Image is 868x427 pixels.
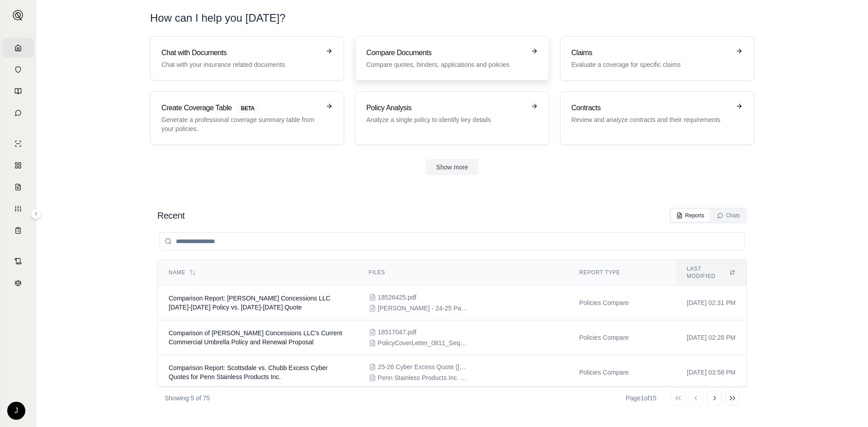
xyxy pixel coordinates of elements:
h3: Create Coverage Table [161,103,320,113]
span: BETA [236,103,260,113]
a: Policy AnalysisAnalyze a single policy to identify key details [355,91,549,145]
th: Report Type [568,260,676,286]
h2: Recent [157,209,184,222]
a: ContractsReview and analyze contracts and their requirements [560,91,754,145]
td: [DATE] 02:28 PM [676,320,746,355]
div: Last modified [687,265,736,280]
h3: Claims [571,47,730,58]
button: Chats [712,209,745,222]
a: Claim Coverage [2,177,34,197]
div: Name [169,269,347,276]
div: Chats [717,212,740,219]
button: Show more [425,159,479,175]
a: Policy Comparisons [2,155,34,175]
h1: How can I help you [DATE]? [150,11,286,25]
th: Files [358,260,569,286]
h3: Contracts [571,103,730,113]
a: Legal Search Engine [2,273,34,293]
span: Comparison of J Mac Concessions LLC's Current Commercial Umbrella Policy and Renewal Proposal [169,329,342,346]
a: Compare DocumentsCompare quotes, binders, applications and policies [355,36,549,80]
div: Reports [676,212,704,219]
span: J Mac - 24-25 Package Policy.pdf [378,304,468,313]
span: 18517047.pdf [378,328,417,337]
a: Chat with DocumentsChat with your insurance related documents [150,36,344,80]
button: Expand sidebar [31,208,42,219]
td: [DATE] 02:31 PM [676,286,746,320]
h3: Policy Analysis [366,103,525,113]
a: Single Policy [2,134,34,154]
a: Custom Report [2,199,34,219]
div: J [7,402,25,420]
span: Comparison Report: J Mac Concessions LLC 2024-2025 Policy vs. 2025-2026 Quote [169,295,330,311]
p: Showing 5 of 75 [165,394,210,403]
h3: Chat with Documents [161,47,320,58]
a: Documents Vault [2,60,34,80]
p: Chat with your insurance related documents [161,60,320,69]
a: Prompt Library [2,81,34,101]
span: 25-26 Cyber Excess Quote (Scottsdale).pdf [378,362,468,371]
a: Contract Analysis [2,251,34,271]
td: [DATE] 03:58 PM [676,355,746,390]
p: Review and analyze contracts and their requirements [571,115,730,124]
img: Expand sidebar [13,10,24,21]
h3: Compare Documents [366,47,525,58]
a: Create Coverage TableBETAGenerate a professional coverage summary table from your policies. [150,91,344,145]
span: PolicyCoverLetter_0811_Seq7_mer_020813.pdf [378,338,468,347]
a: ClaimsEvaluate a coverage for specific claims [560,36,754,80]
p: Analyze a single policy to identify key details [366,115,525,124]
div: Page 1 of 15 [626,394,656,403]
p: Compare quotes, binders, applications and policies [366,60,525,69]
p: Generate a professional coverage summary table from your policies. [161,115,320,133]
a: Home [2,38,34,58]
p: Evaluate a coverage for specific claims [571,60,730,69]
td: Policies Compare [568,355,676,390]
td: Policies Compare [568,320,676,355]
td: Policies Compare [568,286,676,320]
span: Comparison Report: Scottsdale vs. Chubb Excess Cyber Quotes for Penn Stainless Products Inc. [169,364,328,380]
button: Expand sidebar [9,6,27,24]
a: Coverage Table [2,221,34,240]
a: Chat [2,103,34,123]
span: 18526425.pdf [378,293,417,302]
button: Reports [671,209,710,222]
span: Penn Stainless Products Inc. Chubb Excess Quote 2025.pdf [378,373,468,382]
